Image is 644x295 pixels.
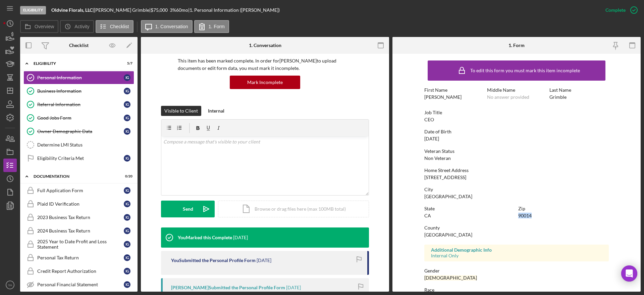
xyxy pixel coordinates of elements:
div: Complete [605,3,626,17]
div: [DATE] [424,136,439,141]
div: Owner Demographic Data [37,129,124,134]
div: Job Title [424,110,609,115]
div: Internal [208,106,224,116]
div: [PERSON_NAME] Submitted the Personal Profile Form [171,285,285,290]
div: Checklist [69,43,89,48]
div: Documentation [34,174,116,178]
div: I G [124,268,130,275]
div: 1. Conversation [249,43,281,48]
div: Gender [424,268,609,273]
div: CEO [424,117,434,122]
a: Owner Demographic DataIG [23,125,134,138]
div: [GEOGRAPHIC_DATA] [424,194,472,199]
div: I G [124,187,130,194]
a: Personal Financial StatementIG [23,278,134,291]
div: I G [124,281,130,288]
div: Grimble [549,94,567,100]
div: Additional Demographic Info [431,247,602,253]
div: [GEOGRAPHIC_DATA] [424,232,472,238]
a: Personal Tax ReturnIG [23,251,134,264]
div: I G [124,227,130,234]
div: Business Information [37,88,124,94]
div: I G [124,74,130,81]
a: 2025 Year to Date Profit and Loss StatementIG [23,238,134,251]
div: To edit this form you must mark this item incomplete [470,68,580,73]
div: Eligibility [34,61,116,66]
div: 0 / 20 [120,174,132,178]
div: 1. Form [508,43,525,48]
div: Middle Name [487,87,546,93]
div: I G [124,254,130,261]
time: 2025-09-12 22:35 [233,235,248,240]
div: You Marked this Complete [178,235,232,240]
time: 2025-09-12 22:35 [257,258,271,263]
div: Zip [518,206,609,211]
div: Mark Incomplete [247,76,283,89]
div: Home Street Address [424,168,609,173]
div: Full Application Form [37,188,124,193]
label: 1. Form [209,24,225,29]
div: Send [183,201,193,217]
button: 1. Form [194,20,229,33]
a: Credit Report AuthorizationIG [23,264,134,278]
div: Visible to Client [164,106,198,116]
div: 2023 Business Tax Return [37,215,124,220]
div: Eligibility Criteria Met [37,156,124,161]
label: 1. Conversation [155,24,188,29]
div: [DEMOGRAPHIC_DATA] [424,275,477,281]
a: Eligibility Criteria MetIG [23,152,134,165]
div: Non Veteran [424,156,451,161]
div: 5 / 7 [120,61,132,66]
label: Overview [35,24,54,29]
button: 1. Conversation [141,20,193,33]
div: Veteran Status [424,149,609,154]
div: I G [124,241,130,248]
button: Internal [205,106,228,116]
div: City [424,187,609,192]
button: Checklist [96,20,133,33]
div: [PERSON_NAME] Grimble | [94,7,151,13]
a: Business InformationIG [23,84,134,98]
div: I G [124,88,130,94]
a: 2024 Business Tax ReturnIG [23,224,134,238]
div: Race [424,287,609,293]
span: $75,000 [151,7,168,13]
div: I G [124,201,130,207]
div: | 1. Personal Information ([PERSON_NAME]) [188,7,280,13]
div: Personal Information [37,75,124,80]
b: Oldvine Florals, LLC [51,7,93,13]
label: Activity [74,24,89,29]
div: Date of Birth [424,129,609,134]
div: Open Intercom Messenger [621,265,637,282]
div: First Name [424,87,484,93]
p: This item has been marked complete. In order for [PERSON_NAME] to upload documents or edit form d... [178,57,352,72]
div: Personal Financial Statement [37,282,124,287]
div: Personal Tax Return [37,255,124,260]
div: Referral Information [37,102,124,107]
div: 3 % [170,7,176,13]
button: YA [3,278,17,292]
a: Plaid ID VerificationIG [23,197,134,211]
div: I G [124,128,130,135]
div: I G [124,115,130,121]
div: No answer provided [487,94,529,100]
div: CA [424,213,431,218]
div: I G [124,101,130,108]
div: 90014 [518,213,532,218]
button: Visible to Client [161,106,201,116]
button: Send [161,201,215,217]
div: Eligibility [20,6,46,14]
div: Determine LMI Status [37,142,134,147]
button: Mark Incomplete [230,76,300,89]
a: Determine LMI Status [23,138,134,152]
a: Full Application FormIG [23,184,134,197]
text: YA [8,283,12,287]
time: 2025-09-11 18:34 [286,285,301,290]
button: Complete [599,3,641,17]
div: Credit Report Authorization [37,268,124,274]
div: Plaid ID Verification [37,201,124,207]
a: Good Jobs FormIG [23,111,134,125]
div: | [51,7,94,13]
button: Overview [20,20,58,33]
a: 2023 Business Tax ReturnIG [23,211,134,224]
